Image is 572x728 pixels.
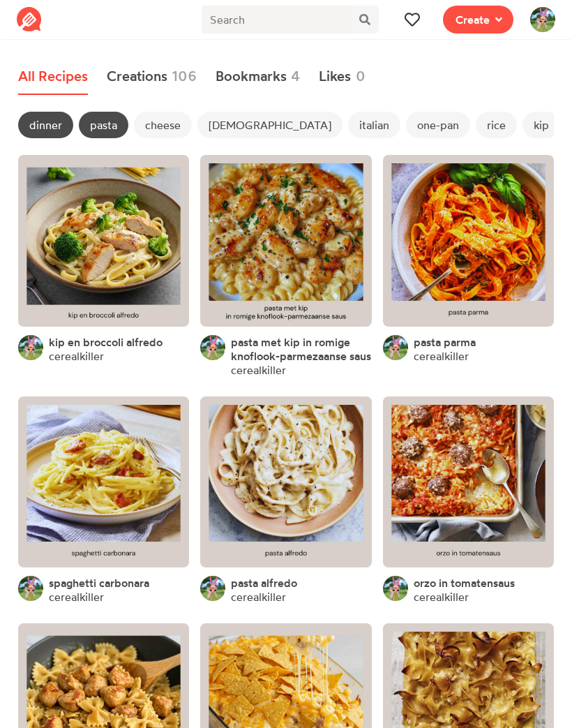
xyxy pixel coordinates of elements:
[18,335,43,360] img: User's avatar
[231,590,286,604] a: cerealkiller
[231,576,297,590] a: pasta alfredo
[231,335,371,363] a: pasta met kip in romige knoflook-parmezaanse saus
[414,349,469,363] a: cerealkiller
[107,59,197,95] a: Creations106
[383,335,408,360] img: User's avatar
[522,112,560,138] span: kip
[414,576,515,590] a: orzo in tomatensaus
[172,66,197,87] span: 106
[414,590,469,604] a: cerealkiller
[18,59,88,95] a: All Recipes
[231,363,286,377] a: cerealkiller
[202,6,350,34] input: Search
[291,66,300,87] span: 4
[18,112,73,138] span: dinner
[216,59,301,95] a: Bookmarks4
[476,112,517,138] span: rice
[319,59,366,95] a: Likes0
[456,11,490,28] span: Create
[406,112,470,138] span: one-pan
[79,112,128,138] span: pasta
[414,335,476,349] a: pasta parma
[443,6,513,34] button: Create
[17,7,42,32] img: Reciplate
[200,335,225,360] img: User's avatar
[49,335,163,349] a: kip en broccoli alfredo
[383,576,408,601] img: User's avatar
[197,112,343,138] span: [DEMOGRAPHIC_DATA]
[49,576,149,590] a: spaghetti carbonara
[18,576,43,601] img: User's avatar
[200,576,225,601] img: User's avatar
[530,7,555,32] img: User's avatar
[49,349,104,363] a: cerealkiller
[348,112,400,138] span: italian
[134,112,192,138] span: cheese
[49,590,104,604] a: cerealkiller
[356,66,366,87] span: 0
